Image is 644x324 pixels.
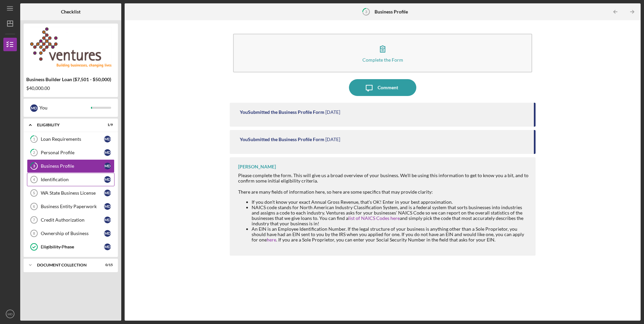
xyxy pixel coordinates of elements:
div: Ownership of Business [41,231,104,236]
button: MD [3,307,17,321]
div: M D [104,163,111,169]
a: 5WA State Business LicenseMD [27,186,115,200]
div: Loan Requirements [41,136,104,142]
div: You Submitted the Business Profile Form [240,137,324,142]
div: Eligibility Phase [41,244,104,250]
div: M D [104,149,111,156]
div: M D [104,230,111,237]
text: MD [8,312,13,316]
tspan: 6 [33,204,35,208]
b: Business Profile [375,9,408,14]
div: WA State Business License [41,190,104,196]
div: Comment [378,79,398,96]
a: 7Credit AuthorizationMD [27,213,115,227]
a: 3Business ProfileMD [27,159,115,173]
div: Identification [41,177,104,182]
div: Business Builder Loan ($7,501 - $50,000) [26,77,115,82]
div: You [39,102,91,114]
tspan: 2 [33,151,35,155]
div: M D [104,176,111,183]
button: Complete the Form [233,34,532,72]
div: Business Entity Paperwork [41,204,104,209]
a: list of NAICS Codes here [348,215,400,221]
li: NAICS code stands for North American Industry Classification System, and is a federal system that... [252,205,528,226]
div: M D [104,136,111,142]
div: M D [104,203,111,210]
a: 2Personal ProfileMD [27,146,115,159]
li: If you don't know your exact Annual Gross Revenue, that's OK! Enter in your best approximation. [252,199,528,205]
tspan: 3 [33,164,35,168]
div: Complete the Form [362,57,403,62]
div: Business Profile [41,163,104,169]
img: Product logo [24,27,118,67]
div: Please complete the form. This will give us a broad overview of your business. We'll be using thi... [238,173,528,242]
div: You Submitted the Business Profile Form [240,109,324,115]
time: 2025-10-10 23:10 [325,109,340,115]
a: 6Business Entity PaperworkMD [27,200,115,213]
div: Eligibility [37,123,96,127]
tspan: 1 [33,137,35,141]
a: here [267,237,276,242]
div: M D [104,244,111,250]
div: M D [30,104,38,112]
a: Eligibility PhaseMD [27,240,115,254]
a: 4IdentificationMD [27,173,115,186]
div: Document Collection [37,263,96,267]
tspan: 5 [33,191,35,195]
div: Personal Profile [41,150,104,155]
li: An EIN is an Employee Identification Number. If the legal structure of your business is anything ... [252,226,528,242]
b: Checklist [61,9,80,14]
tspan: 7 [33,218,35,222]
div: M D [104,217,111,223]
tspan: 3 [365,9,367,14]
tspan: 4 [33,177,35,182]
div: 1 / 9 [101,123,113,127]
div: [PERSON_NAME] [238,164,276,169]
tspan: 8 [33,231,35,235]
a: 8Ownership of BusinessMD [27,227,115,240]
a: 1Loan RequirementsMD [27,132,115,146]
div: M D [104,190,111,196]
time: 2025-10-10 23:10 [325,137,340,142]
div: 0 / 15 [101,263,113,267]
button: Comment [349,79,416,96]
div: Credit Authorization [41,217,104,223]
div: $40,000.00 [26,86,115,91]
